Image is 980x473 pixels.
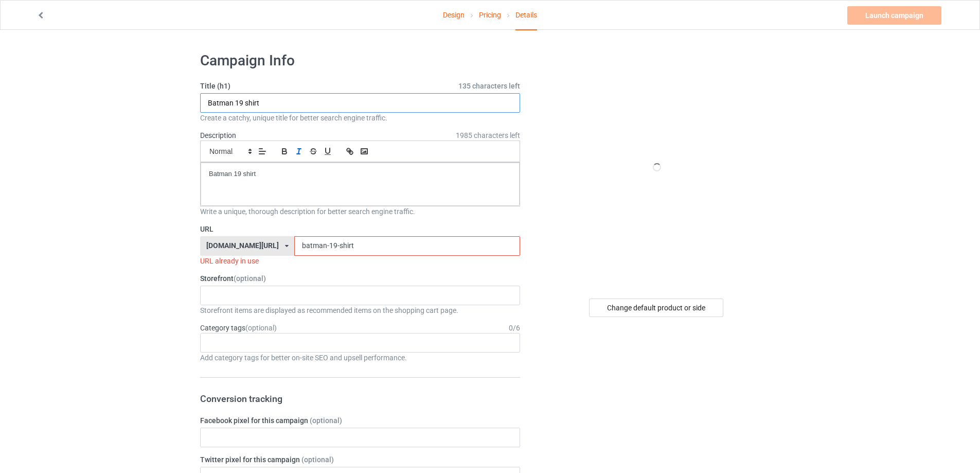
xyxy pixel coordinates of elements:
span: (optional) [301,456,334,464]
h3: Conversion tracking [200,393,520,405]
div: 0 / 6 [509,323,520,333]
label: Category tags [200,323,277,333]
a: Pricing [479,1,501,29]
label: Twitter pixel for this campaign [200,454,520,465]
div: URL already in use [200,256,520,266]
span: (optional) [234,274,266,283]
label: Title (h1) [200,81,520,91]
div: Details [515,1,537,30]
span: 1985 characters left [456,130,520,141]
label: Storefront [200,273,520,284]
span: (optional) [310,416,342,425]
a: Design [443,1,465,29]
label: Facebook pixel for this campaign [200,415,520,426]
p: Batman 19 shirt [209,169,511,179]
label: URL [200,224,520,234]
div: Add category tags for better on-site SEO and upsell performance. [200,353,520,363]
div: [DOMAIN_NAME][URL] [206,242,279,249]
h1: Campaign Info [200,51,520,70]
div: Write a unique, thorough description for better search engine traffic. [200,206,520,217]
div: Storefront items are displayed as recommended items on the shopping cart page. [200,305,520,316]
span: 135 characters left [458,81,520,91]
label: Description [200,131,236,139]
div: Change default product or side [589,299,723,317]
div: Create a catchy, unique title for better search engine traffic. [200,113,520,123]
span: (optional) [245,324,277,332]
